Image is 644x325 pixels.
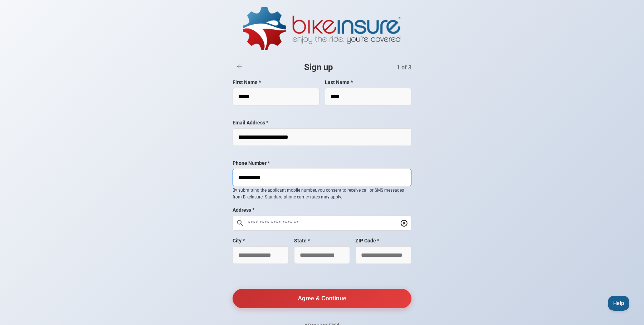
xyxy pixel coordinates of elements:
span: By submitting the applicant mobile number, you consent to receive call or SMS messages from BikeI... [233,188,404,200]
span: 1 of 3 [397,64,411,71]
h1: Sign up [304,62,333,72]
label: ZIP Code * [355,238,411,243]
label: State * [294,238,350,243]
label: Address * [233,207,411,213]
label: Phone Number * [233,160,411,166]
label: Last Name * [325,79,412,85]
label: Email Address * [233,120,411,125]
label: City * [233,238,289,243]
iframe: Toggle Customer Support [608,296,630,311]
img: BikeInsure Logo [243,7,401,50]
label: First Name * [233,79,319,85]
button: Agree & Continue [233,289,411,308]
